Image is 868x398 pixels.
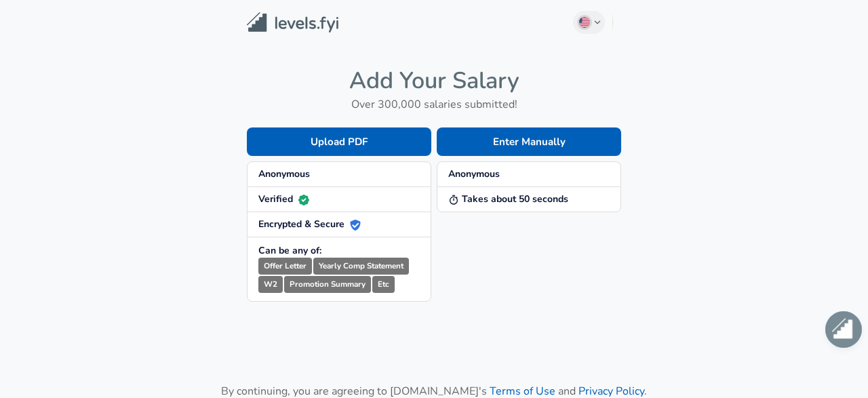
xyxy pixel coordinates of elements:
[825,311,862,348] div: Open chat
[437,127,621,156] button: Enter Manually
[247,12,338,33] img: Levels.fyi
[372,276,395,293] small: Etc
[247,127,431,156] button: Upload PDF
[247,66,621,95] h4: Add Your Salary
[313,258,409,275] small: Yearly Comp Statement
[573,11,606,34] button: English (US)
[258,218,361,231] strong: Encrypted & Secure
[247,95,621,114] h6: Over 300,000 salaries submitted!
[258,276,283,293] small: W2
[258,244,321,257] strong: Can be any of:
[448,193,568,205] strong: Takes about 50 seconds
[448,167,500,180] strong: Anonymous
[258,167,310,180] strong: Anonymous
[258,258,312,275] small: Offer Letter
[258,193,309,205] strong: Verified
[579,17,590,28] img: English (US)
[284,276,371,293] small: Promotion Summary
